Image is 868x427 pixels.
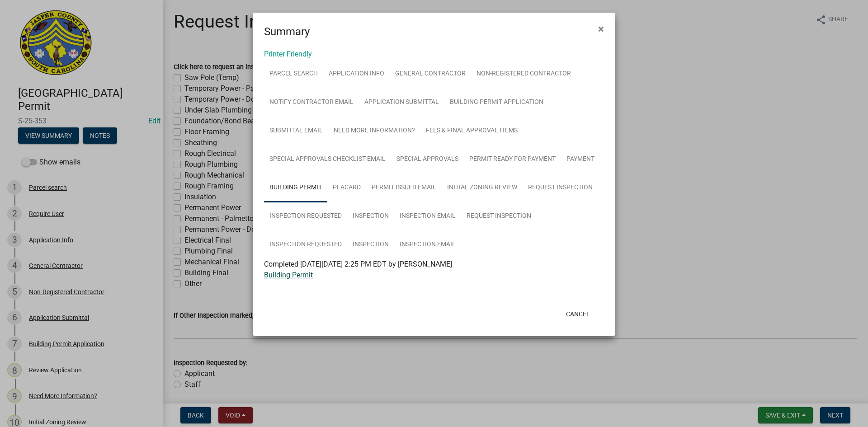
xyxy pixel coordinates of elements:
[359,88,444,117] a: Application Submittal
[347,230,394,259] a: Inspection
[442,174,523,202] a: Initial Zoning Review
[264,174,327,202] a: Building Permit
[471,60,576,89] a: Non-Registered Contractor
[347,202,394,231] a: Inspection
[264,145,391,174] a: Special Approvals Checklist Email
[598,23,604,35] span: ×
[327,174,366,202] a: Placard
[264,260,452,268] span: Completed [DATE][DATE] 2:25 PM EDT by [PERSON_NAME]
[391,145,464,174] a: Special Approvals
[523,174,598,202] a: Request Inspection
[264,88,359,117] a: Notify Contractor Email
[559,306,597,322] button: Cancel
[264,23,310,40] h4: Summary
[366,174,442,202] a: Permit Issued Email
[323,60,390,89] a: Application Info
[444,88,549,117] a: Building Permit Application
[461,202,537,231] a: Request Inspection
[420,117,523,145] a: Fees & Final Approval Items
[264,230,347,259] a: Inspection Requested
[264,271,313,279] a: Building Permit
[264,202,347,231] a: Inspection Requested
[464,145,561,174] a: Permit Ready for Payment
[591,16,611,42] button: Close
[390,60,471,89] a: General Contractor
[394,202,461,231] a: Inspection Email
[264,60,323,89] a: Parcel search
[394,230,461,259] a: Inspection Email
[561,145,600,174] a: Payment
[328,117,420,145] a: Need More Information?
[264,50,312,58] a: Printer Friendly
[264,117,328,145] a: Submittal Email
